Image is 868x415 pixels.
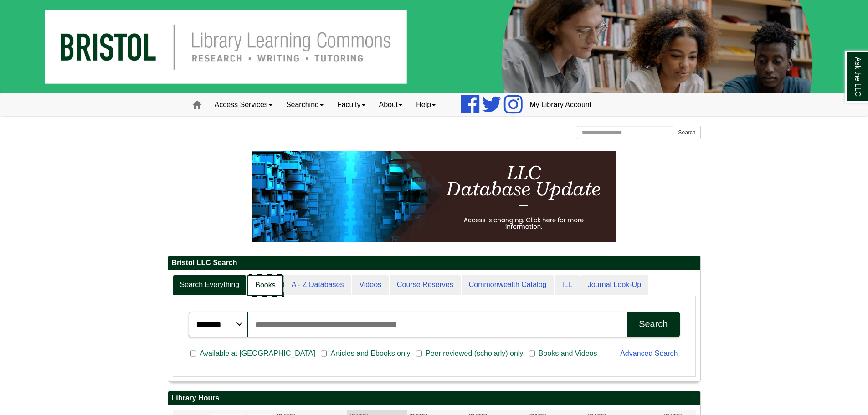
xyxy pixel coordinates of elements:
[279,93,330,116] a: Searching
[462,275,554,295] a: Commonwealth Catalog
[580,275,648,295] a: Journal Look-Up
[627,312,679,337] button: Search
[168,256,700,270] h2: Bristol LLC Search
[208,93,279,116] a: Access Services
[284,275,351,295] a: A - Z Databases
[168,391,700,405] h2: Library Hours
[523,93,598,116] a: My Library Account
[327,348,414,359] span: Articles and Ebooks only
[247,275,283,296] a: Books
[330,93,372,116] a: Faculty
[372,93,410,116] a: About
[639,319,668,329] div: Search
[352,275,389,295] a: Videos
[673,126,700,139] button: Search
[173,275,247,295] a: Search Everything
[321,349,327,358] input: Articles and Ebooks only
[196,348,319,359] span: Available at [GEOGRAPHIC_DATA]
[252,151,616,242] img: HTML tutorial
[190,349,196,358] input: Available at [GEOGRAPHIC_DATA]
[409,93,442,116] a: Help
[529,349,535,358] input: Books and Videos
[535,348,601,359] span: Books and Videos
[390,275,461,295] a: Course Reserves
[555,275,579,295] a: ILL
[422,348,527,359] span: Peer reviewed (scholarly) only
[416,349,422,358] input: Peer reviewed (scholarly) only
[620,349,678,357] a: Advanced Search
